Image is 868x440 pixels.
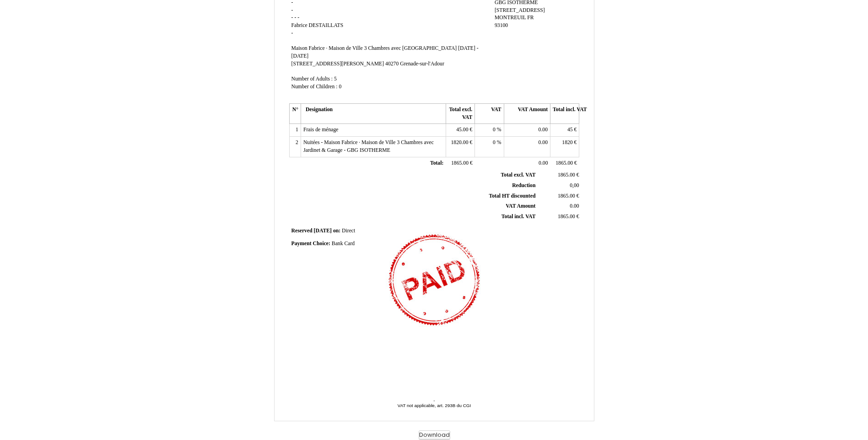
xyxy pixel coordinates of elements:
[475,137,504,157] td: %
[456,127,468,133] span: 45.00
[294,15,296,21] span: -
[550,137,579,157] td: €
[291,45,457,51] span: Maison Fabrice · Maison de Ville 3 Chambres avec [GEOGRAPHIC_DATA]
[446,124,474,137] td: €
[291,22,307,28] span: Fabrice
[527,15,534,21] span: FR
[501,214,536,220] span: Total incl. VAT
[451,160,469,166] span: 1865.00
[303,140,434,153] span: Nuitées - Maison Fabrice · Maison de Ville 3 Chambres avec Jardinet & Garage - GBG ISOTHERME
[291,7,293,13] span: -
[512,182,535,188] span: Reduction
[539,127,548,133] span: 0.00
[385,61,399,67] span: 40270
[297,15,299,21] span: -
[537,191,581,201] td: €
[303,127,339,133] span: Frais de ménage
[430,160,443,166] span: Total:
[291,61,384,67] span: [STREET_ADDRESS][PERSON_NAME]
[475,104,504,124] th: VAT
[493,140,496,145] span: 0
[506,203,535,209] span: VAT Amount
[314,228,332,234] span: [DATE]
[570,182,579,188] span: 0,00
[539,140,548,145] span: 0.00
[309,22,344,28] span: DESTAILLATS
[567,127,573,133] span: 45
[289,124,301,137] td: 1
[558,193,575,199] span: 1865.00
[433,398,435,403] span: -
[446,104,474,124] th: Total excl. VAT
[495,7,545,13] span: [STREET_ADDRESS]
[550,124,579,137] td: €
[537,212,581,222] td: €
[291,76,333,82] span: Number of Adults :
[291,241,330,247] span: Payment Choice:
[493,127,496,133] span: 0
[332,241,355,247] span: Bank Card
[570,203,579,209] span: 0.00
[504,104,550,124] th: VAT Amount
[489,193,535,199] span: Total HT discounted
[446,137,474,157] td: €
[400,61,444,67] span: Grenade-sur-l'Adour
[451,140,468,145] span: 1820.00
[558,214,575,220] span: 1865.00
[339,84,341,90] span: 0
[537,170,581,180] td: €
[291,30,293,36] span: -
[398,403,471,408] span: VAT not applicable, art. 293B du CGI
[291,84,338,90] span: Number of Children :
[501,172,536,178] span: Total excl. VAT
[562,140,572,145] span: 1820
[342,228,355,234] span: Direct
[334,76,337,82] span: 5
[289,137,301,157] td: 2
[291,228,313,234] span: Reserved
[539,160,548,166] span: 0.00
[419,430,450,440] button: Download
[301,104,446,124] th: Designation
[333,228,340,234] span: on:
[550,104,579,124] th: Total incl. VAT
[291,45,479,59] span: [DATE] - [DATE]
[555,160,573,166] span: 1865.00
[558,172,575,178] span: 1865.00
[550,157,579,170] td: €
[291,15,293,21] span: -
[289,104,301,124] th: N°
[495,15,526,21] span: MONTREUIL
[446,157,474,170] td: €
[495,22,508,28] span: 93100
[475,124,504,137] td: %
